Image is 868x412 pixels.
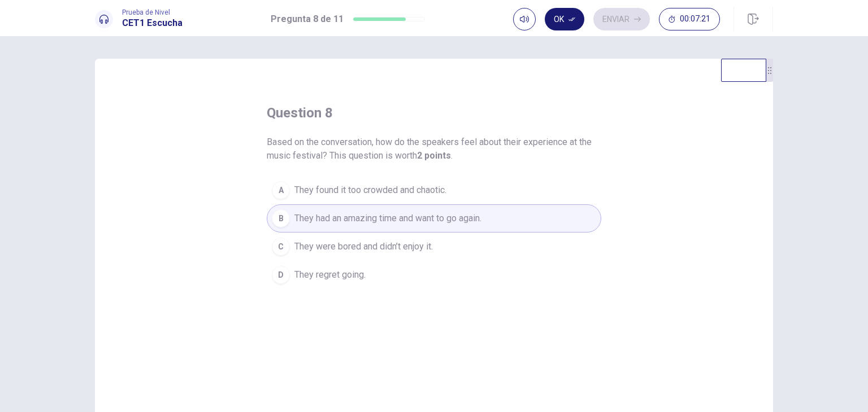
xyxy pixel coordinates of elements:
[294,183,446,197] span: They found it too crowded and chaotic.
[659,8,720,30] button: 00:07:21
[294,212,481,225] span: They had an amazing time and want to go again.
[272,209,290,227] div: B
[272,266,290,284] div: D
[271,12,344,26] h1: Pregunta 8 de 11
[267,233,601,261] button: CThey were bored and didn’t enjoy it.
[122,16,183,30] h1: CET1 Escucha
[267,104,333,122] h4: question 8
[294,240,433,253] span: They were bored and didn’t enjoy it.
[294,268,366,282] span: They regret going.
[272,238,290,256] div: C
[267,261,601,289] button: DThey regret going.
[122,8,183,16] span: Prueba de Nivel
[267,176,601,204] button: AThey found it too crowded and chaotic.
[267,135,601,163] span: Based on the conversation, how do the speakers feel about their experience at the music festival?...
[680,15,710,24] span: 00:07:21
[272,181,290,199] div: A
[417,150,451,161] b: 2 points
[267,204,601,233] button: BThey had an amazing time and want to go again.
[545,8,584,30] button: Ok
